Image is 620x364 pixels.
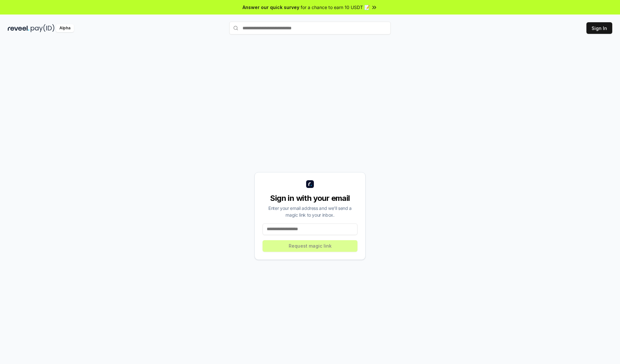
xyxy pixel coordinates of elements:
button: Sign In [586,22,612,34]
span: Answer our quick survey [243,4,299,11]
div: Sign in with your email [263,193,357,203]
div: Enter your email address and we’ll send a magic link to your inbox. [263,205,357,218]
img: reveel_dark [8,24,29,32]
span: for a chance to earn 10 USDT 📝 [301,4,370,11]
img: logo_small [306,180,314,188]
div: Alpha [56,24,74,32]
img: pay_id [31,24,55,32]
